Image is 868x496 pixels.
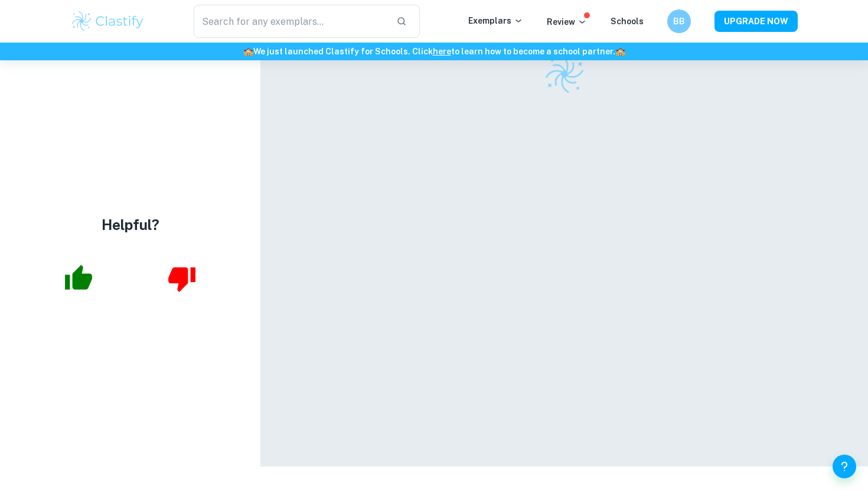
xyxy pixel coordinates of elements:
button: Help and Feedback [833,455,856,478]
a: here [433,47,451,56]
input: Search for any exemplars... [194,5,387,38]
button: UPGRADE NOW [714,11,798,32]
a: Schools [611,17,644,26]
img: Clastify logo [70,9,145,33]
h6: We just launched Clastify for Schools. Click to learn how to become a school partner. [2,45,866,58]
h4: Helpful? [102,213,159,235]
h6: BB [673,15,686,28]
span: 🏫 [615,47,625,56]
p: Exemplars [468,14,523,27]
button: BB [667,9,691,33]
img: Clastify logo [541,51,586,96]
span: 🏫 [243,47,253,56]
p: Review [547,15,587,28]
